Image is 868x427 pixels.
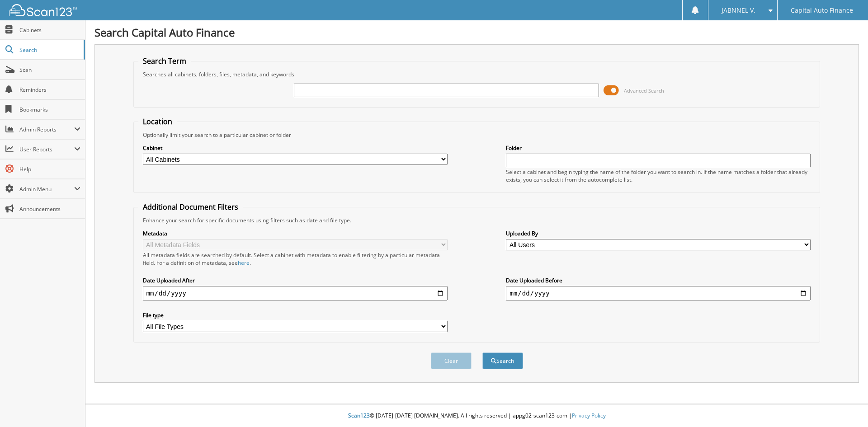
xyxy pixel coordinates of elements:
div: Optionally limit your search to a particular cabinet or folder [138,131,816,139]
div: Enhance your search for specific documents using filters such as date and file type. [138,216,816,224]
span: Admin Reports [19,126,74,133]
input: end [506,286,811,300]
legend: Additional Document Filters [138,202,243,212]
a: here [238,259,250,267]
span: JABNNEL V. [722,8,755,13]
span: Advanced Search [624,87,664,94]
span: Scan [19,66,80,74]
button: Clear [431,352,472,369]
span: Capital Auto Finance [791,8,853,13]
div: Select a cabinet and begin typing the name of the folder you want to search in. If the name match... [506,168,811,183]
label: File type [143,311,448,319]
label: Folder [506,144,811,152]
legend: Location [138,117,177,127]
span: Admin Menu [19,185,74,193]
label: Cabinet [143,144,448,152]
button: Search [482,352,523,369]
span: Scan123 [348,412,370,419]
img: scan123-logo-white.svg [9,4,77,16]
div: © [DATE]-[DATE] [DOMAIN_NAME]. All rights reserved | appg02-scan123-com | [85,405,868,427]
span: Announcements [19,205,80,213]
h1: Search Capital Auto Finance [94,25,859,40]
div: Searches all cabinets, folders, files, metadata, and keywords [138,70,816,78]
label: Uploaded By [506,230,811,237]
span: Cabinets [19,26,80,34]
div: All metadata fields are searched by default. Select a cabinet with metadata to enable filtering b... [143,251,448,267]
label: Metadata [143,230,448,237]
span: User Reports [19,145,74,153]
span: Bookmarks [19,106,80,113]
span: Help [19,165,80,173]
label: Date Uploaded Before [506,277,811,284]
span: Reminders [19,86,80,94]
span: Search [19,46,79,54]
label: Date Uploaded After [143,277,448,284]
a: Privacy Policy [572,412,606,419]
legend: Search Term [138,56,191,66]
input: start [143,286,448,300]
